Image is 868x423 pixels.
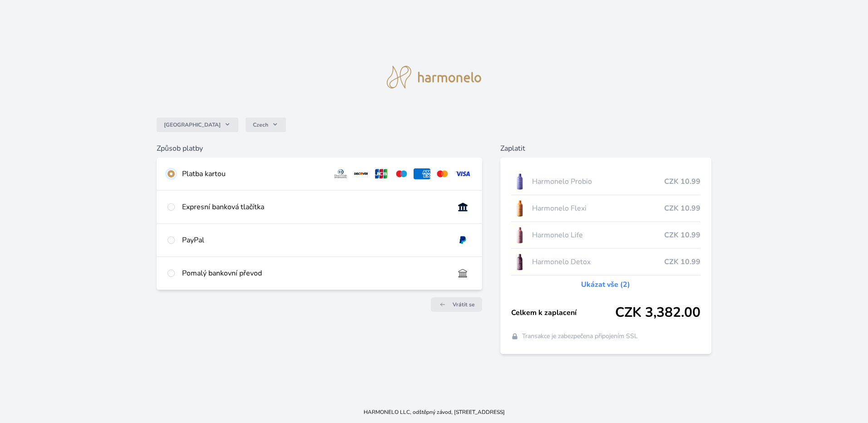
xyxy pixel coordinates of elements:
[393,168,410,179] img: maestro.svg
[532,256,664,267] span: Harmonelo Detox
[182,235,447,246] div: PayPal
[664,203,700,214] span: CZK 10.99
[182,268,447,279] div: Pomalý bankovní převod
[157,118,238,132] button: [GEOGRAPHIC_DATA]
[157,143,482,154] h6: Způsob platby
[532,230,664,241] span: Harmonelo Life
[454,268,471,279] img: bankTransfer_IBAN.svg
[511,170,528,193] img: CLEAN_PROBIO_se_stinem_x-lo.jpg
[664,176,700,187] span: CZK 10.99
[387,66,481,89] img: logo.svg
[434,168,451,179] img: mc.svg
[353,168,370,179] img: discover.svg
[332,168,349,179] img: diners.svg
[431,297,482,312] a: Vrátit se
[454,235,471,246] img: paypal.svg
[500,143,711,154] h6: Zaplatit
[511,307,615,318] span: Celkem k zaplacení
[454,202,471,212] img: onlineBanking_CZ.svg
[522,332,638,341] span: Transakce je zabezpečena připojením SSL
[182,168,325,179] div: Platba kartou
[511,224,528,246] img: CLEAN_LIFE_se_stinem_x-lo.jpg
[454,168,471,179] img: visa.svg
[615,305,700,321] span: CZK 3,382.00
[182,202,447,212] div: Expresní banková tlačítka
[664,256,700,267] span: CZK 10.99
[532,176,664,187] span: Harmonelo Probio
[581,279,630,290] a: Ukázat vše (2)
[664,230,700,241] span: CZK 10.99
[511,251,528,273] img: DETOX_se_stinem_x-lo.jpg
[164,121,221,128] span: [GEOGRAPHIC_DATA]
[532,203,664,214] span: Harmonelo Flexi
[453,301,475,308] span: Vrátit se
[253,121,268,128] span: Czech
[373,168,390,179] img: jcb.svg
[511,197,528,220] img: CLEAN_FLEXI_se_stinem_x-hi_(1)-lo.jpg
[246,118,286,132] button: Czech
[414,168,430,179] img: amex.svg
